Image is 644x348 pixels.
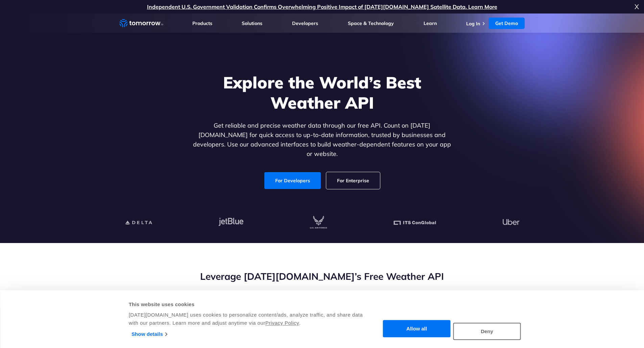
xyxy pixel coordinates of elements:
[383,320,451,338] button: Allow all
[119,18,163,28] a: Home link
[132,329,167,339] a: Show details
[192,72,453,113] h1: Explore the World’s Best Weather API
[265,320,299,326] a: Privacy Policy
[147,3,497,10] a: Independent U.S. Government Validation Confirms Overwhelming Positive Impact of [DATE][DOMAIN_NAM...
[242,20,262,26] a: Solutions
[326,172,380,189] a: For Enterprise
[466,21,480,27] a: Log In
[424,20,437,26] a: Learn
[348,20,394,26] a: Space & Technology
[264,172,321,189] a: For Developers
[129,300,364,309] div: This website uses cookies
[488,18,525,29] a: Get Demo
[129,311,364,327] div: [DATE][DOMAIN_NAME] uses cookies to personalize content/ads, analyze traffic, and share data with...
[292,20,318,26] a: Developers
[192,20,212,26] a: Products
[119,270,525,283] h2: Leverage [DATE][DOMAIN_NAME]’s Free Weather API
[453,323,521,340] button: Deny
[192,121,453,159] p: Get reliable and precise weather data through our free API. Count on [DATE][DOMAIN_NAME] for quic...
